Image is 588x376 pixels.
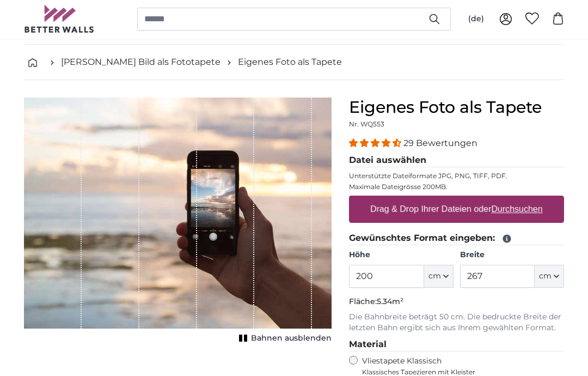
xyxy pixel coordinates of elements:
[539,272,552,283] span: cm
[428,272,441,283] span: cm
[349,313,564,335] p: Die Bahnbreite beträgt 50 cm. Die bedruckte Breite der letzten Bahn ergibt sich aus Ihrem gewählt...
[492,206,543,215] u: Durchsuchen
[349,233,564,247] legend: Gewünschtes Format eingeben:
[349,155,564,169] legend: Datei auswählen
[349,184,564,193] p: Maximale Dateigrösse 200MB.
[460,11,493,31] button: (de)
[403,140,477,150] span: 29 Bewertungen
[24,7,95,34] img: Betterwalls
[377,298,403,308] span: 5.34m²
[349,122,384,130] span: Nr. WQ553
[366,200,547,222] label: Drag & Drop Ihrer Dateien oder
[236,332,332,348] button: Bahnen ausblenden
[251,335,332,345] span: Bahnen ausblenden
[349,173,564,182] p: Unterstützte Dateiformate JPG, PNG, TIFF, PDF.
[349,251,453,262] label: Höhe
[349,140,403,150] span: 4.34 stars
[24,99,332,348] div: 1 of 1
[238,57,342,70] a: Eigenes Foto als Tapete
[424,266,454,289] button: cm
[349,99,564,119] h1: Eigenes Foto als Tapete
[349,339,564,353] legend: Material
[61,57,220,70] a: [PERSON_NAME] Bild als Fototapete
[460,251,564,262] label: Breite
[535,266,564,289] button: cm
[24,46,564,82] nav: breadcrumbs
[349,298,564,309] p: Fläche:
